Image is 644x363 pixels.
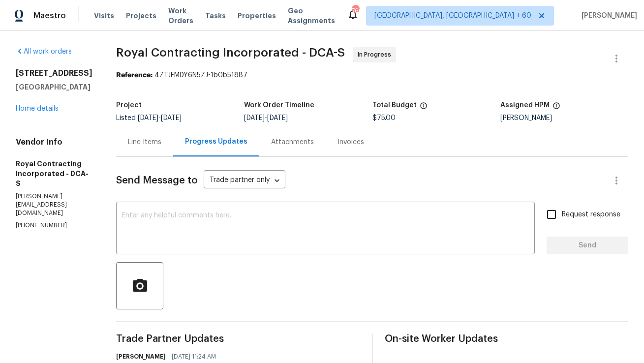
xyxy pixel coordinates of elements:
span: [PERSON_NAME] [578,11,637,21]
div: 4ZTJFMDY6N5ZJ-1b0b51887 [116,70,628,80]
span: Projects [126,11,156,21]
span: Work Orders [168,6,193,26]
span: Properties [238,11,276,21]
div: Progress Updates [185,137,247,147]
span: Geo Assignments [288,6,335,26]
p: [PERSON_NAME][EMAIL_ADDRESS][DOMAIN_NAME] [16,192,92,217]
div: 766 [352,6,359,16]
b: Reference: [116,72,153,79]
h5: Project [116,102,142,109]
span: [DATE] [161,115,182,121]
span: Trade Partner Updates [116,334,360,344]
span: [DATE] [244,115,265,121]
div: Line Items [128,137,161,147]
span: Request response [562,210,620,220]
span: Tasks [205,12,226,19]
h5: Work Order Timeline [244,102,314,109]
p: [PHONE_NUMBER] [16,221,92,230]
span: The hpm assigned to this work order. [552,102,560,115]
span: [GEOGRAPHIC_DATA], [GEOGRAPHIC_DATA] + 60 [374,11,531,21]
div: Invoices [337,137,364,147]
span: Send Message to [116,176,198,185]
span: - [244,115,288,121]
span: Royal Contracting Incorporated - DCA-S [116,47,345,59]
a: All work orders [16,48,72,55]
span: In Progress [358,50,395,60]
h5: Assigned HPM [500,102,550,109]
span: [DATE] [267,115,288,121]
div: Trade partner only [204,173,285,189]
span: Maestro [33,11,66,21]
div: [PERSON_NAME] [500,115,628,121]
h5: Total Budget [372,102,417,109]
span: [DATE] 11:24 AM [172,352,216,362]
h6: [PERSON_NAME] [116,352,166,362]
h4: Vendor Info [16,137,92,147]
h5: [GEOGRAPHIC_DATA] [16,82,92,92]
span: Listed [116,115,182,121]
h5: Royal Contracting Incorporated - DCA-S [16,159,92,188]
div: Attachments [271,137,314,147]
span: On-site Worker Updates [385,334,629,344]
h2: [STREET_ADDRESS] [16,68,92,78]
span: The total cost of line items that have been proposed by Opendoor. This sum includes line items th... [420,102,428,115]
span: [DATE] [138,115,158,121]
a: Home details [16,105,59,112]
span: Visits [94,11,114,21]
span: - [138,115,182,121]
span: $75.00 [372,115,396,121]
